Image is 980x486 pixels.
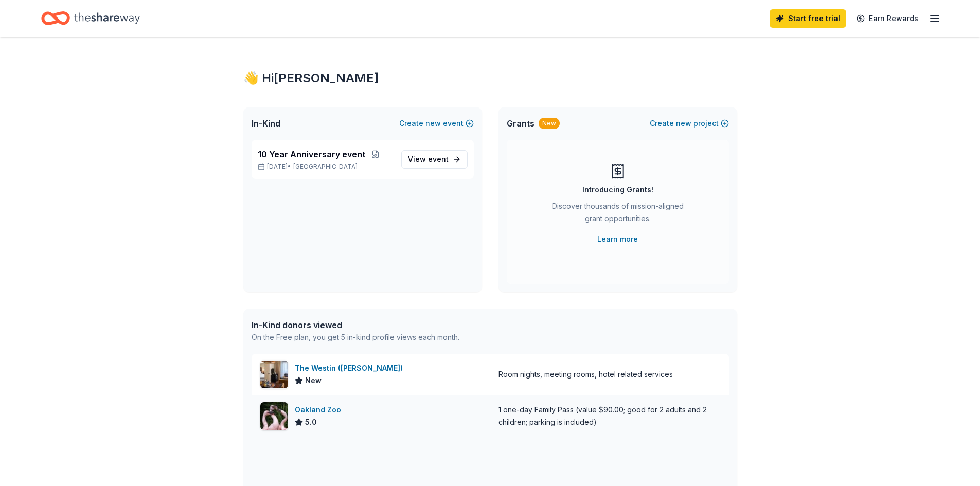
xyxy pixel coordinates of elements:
[408,153,449,166] span: View
[548,200,688,229] div: Discover thousands of mission-aligned grant opportunities.
[252,319,459,331] div: In-Kind donors viewed
[399,117,474,130] button: Createnewevent
[582,184,653,196] div: Introducing Grants!
[260,361,288,388] img: Image for The Westin (Verasa Napa)
[539,118,560,129] div: New
[850,9,924,28] a: Earn Rewards
[295,404,345,416] div: Oakland Zoo
[597,233,638,245] a: Learn more
[243,70,737,86] div: 👋 Hi [PERSON_NAME]
[258,148,365,160] span: 10 Year Anniversary event
[305,374,322,387] span: New
[498,368,673,381] div: Room nights, meeting rooms, hotel related services
[293,163,358,171] span: [GEOGRAPHIC_DATA]
[252,331,459,344] div: On the Free plan, you get 5 in-kind profile views each month.
[498,404,721,428] div: 1 one-day Family Pass (value $90.00; good for 2 adults and 2 children; parking is included)
[401,150,468,169] a: View event
[305,416,317,428] span: 5.0
[252,117,280,130] span: In-Kind
[41,6,140,30] a: Home
[650,117,729,130] button: Createnewproject
[260,402,288,430] img: Image for Oakland Zoo
[295,362,407,374] div: The Westin ([PERSON_NAME])
[676,117,691,130] span: new
[428,155,449,164] span: event
[425,117,441,130] span: new
[258,163,393,171] p: [DATE] •
[507,117,534,130] span: Grants
[770,9,846,28] a: Start free trial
